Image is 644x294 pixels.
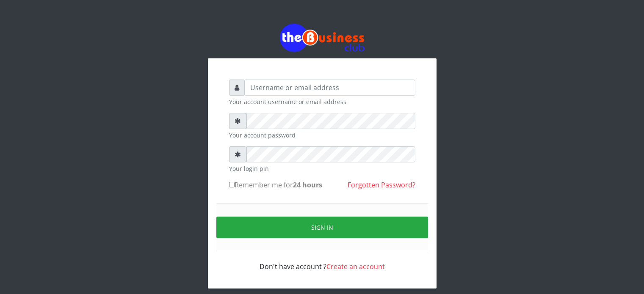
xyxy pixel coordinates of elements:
a: Forgotten Password? [348,180,415,190]
input: Remember me for24 hours [229,182,235,187]
small: Your account password [229,131,415,140]
div: Don't have account ? [229,251,415,272]
button: Sign in [216,217,428,238]
small: Your login pin [229,164,415,173]
input: Username or email address [245,80,415,96]
small: Your account username or email address [229,97,415,106]
a: Create an account [326,262,385,271]
b: 24 hours [293,180,322,190]
label: Remember me for [229,180,322,190]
